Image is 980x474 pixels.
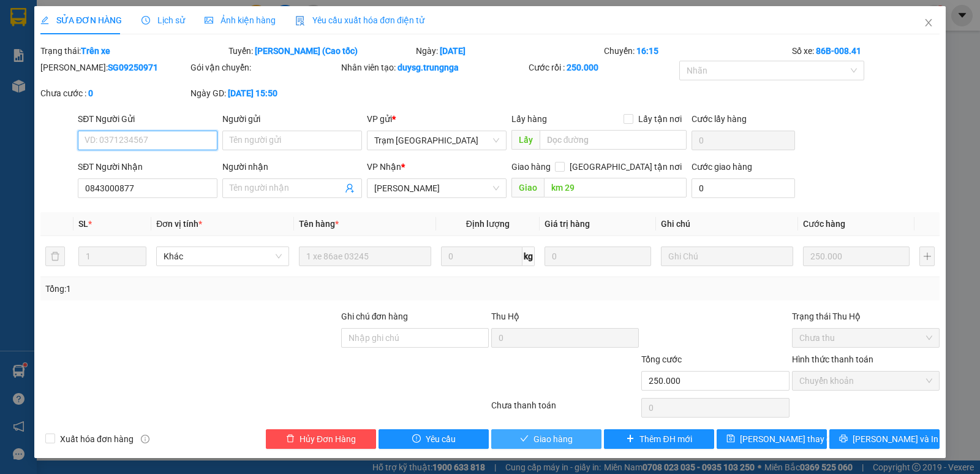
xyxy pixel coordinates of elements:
[636,46,658,56] b: 16:15
[190,61,338,74] div: Gói vận chuyển:
[511,162,551,172] span: Giao hàng
[490,399,640,420] div: Chưa thanh toán
[545,247,651,266] input: 0
[544,178,687,197] input: Dọc đường
[78,219,88,229] span: SL
[286,434,295,444] span: delete
[511,178,544,197] span: Giao
[740,432,838,446] span: [PERSON_NAME] thay đổi
[412,434,421,444] span: exclamation-circle
[639,432,692,446] span: Thêm ĐH mới
[374,131,499,150] span: Trạm Sài Gòn
[853,432,938,446] span: [PERSON_NAME] và In
[924,18,933,28] span: close
[726,434,735,444] span: save
[398,63,459,72] b: duysg.trungnga
[603,44,791,58] div: Chuyến:
[799,372,932,390] span: Chuyển khoản
[641,354,682,364] span: Tổng cước
[491,312,519,321] span: Thu Hộ
[692,114,747,124] label: Cước lấy hàng
[40,86,188,100] div: Chưa cước :
[839,434,848,444] span: printer
[78,160,217,174] div: SĐT Người Nhận
[45,247,65,266] button: delete
[626,434,635,444] span: plus
[222,160,362,174] div: Người nhận
[164,247,281,266] span: Khác
[205,15,276,25] span: Ảnh kiện hàng
[791,44,941,58] div: Số xe:
[81,46,110,56] b: Trên xe
[426,432,456,446] span: Yêu cầu
[529,61,676,74] div: Cước rồi :
[440,46,466,56] b: [DATE]
[345,183,355,193] span: user-add
[367,112,507,126] div: VP gửi
[299,219,339,229] span: Tên hàng
[88,88,93,98] b: 0
[717,429,827,449] button: save[PERSON_NAME] thay đổi
[40,61,188,74] div: [PERSON_NAME]:
[341,328,489,348] input: Ghi chú đơn hàng
[205,16,213,25] span: picture
[78,112,217,126] div: SĐT Người Gửi
[803,219,845,229] span: Cước hàng
[829,429,940,449] button: printer[PERSON_NAME] và In
[227,44,415,58] div: Tuyến:
[491,429,601,449] button: checkGiao hàng
[792,310,940,323] div: Trạng thái Thu Hộ
[367,162,401,172] span: VP Nhận
[141,16,150,25] span: clock-circle
[656,212,798,236] th: Ghi chú
[911,6,946,40] button: Close
[295,16,305,26] img: icon
[540,130,687,150] input: Dọc đường
[379,429,489,449] button: exclamation-circleYêu cầu
[803,247,910,266] input: 0
[792,354,873,364] label: Hình thức thanh toán
[816,46,861,56] b: 86B-008.41
[520,434,529,444] span: check
[692,162,752,172] label: Cước giao hàng
[45,282,379,296] div: Tổng: 1
[190,86,338,100] div: Ngày GD:
[633,112,687,126] span: Lấy tận nơi
[545,219,590,229] span: Giá trị hàng
[222,112,362,126] div: Người gửi
[40,16,49,25] span: edit
[604,429,714,449] button: plusThêm ĐH mới
[919,247,935,266] button: plus
[341,312,409,321] label: Ghi chú đơn hàng
[415,44,603,58] div: Ngày:
[511,130,540,150] span: Lấy
[466,219,510,229] span: Định lượng
[374,179,499,197] span: Phan Thiết
[511,114,547,124] span: Lấy hàng
[108,63,158,72] b: SG09250971
[692,131,795,150] input: Cước lấy hàng
[141,15,185,25] span: Lịch sử
[661,247,793,266] input: Ghi Chú
[55,432,138,446] span: Xuất hóa đơn hàng
[255,46,358,56] b: [PERSON_NAME] (Cao tốc)
[799,329,932,347] span: Chưa thu
[39,44,227,58] div: Trạng thái:
[300,432,356,446] span: Hủy Đơn Hàng
[565,160,687,174] span: [GEOGRAPHIC_DATA] tận nơi
[156,219,202,229] span: Đơn vị tính
[567,63,598,72] b: 250.000
[341,61,527,74] div: Nhân viên tạo:
[141,435,149,443] span: info-circle
[299,247,431,266] input: VD: Bàn, Ghế
[266,429,376,449] button: deleteHủy Đơn Hàng
[228,88,277,98] b: [DATE] 15:50
[692,178,795,198] input: Cước giao hàng
[533,432,573,446] span: Giao hàng
[40,15,122,25] span: SỬA ĐƠN HÀNG
[522,247,535,266] span: kg
[295,15,424,25] span: Yêu cầu xuất hóa đơn điện tử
